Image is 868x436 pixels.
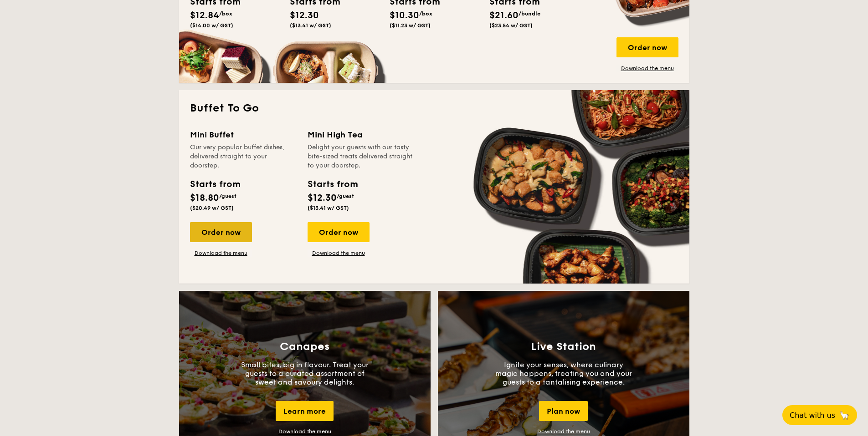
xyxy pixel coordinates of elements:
div: Starts from [308,177,357,191]
a: Download the menu [616,65,678,72]
span: $10.30 [390,10,419,21]
span: $21.60 [489,10,519,21]
h2: Buffet To Go [190,101,678,116]
p: Small bites, big in flavour. Treat your guests to a curated assortment of sweet and savoury delig... [236,360,373,386]
span: /box [419,10,432,17]
span: /guest [337,193,354,199]
p: Ignite your senses, where culinary magic happens, treating you and your guests to a tantalising e... [495,360,632,386]
a: Download the menu [278,428,331,435]
span: ($14.00 w/ GST) [190,22,233,29]
span: $12.84 [190,10,219,21]
span: ($11.23 w/ GST) [390,22,431,29]
a: Download the menu [537,428,590,435]
span: $12.30 [308,193,337,203]
h3: Live Station [531,340,596,353]
div: Delight your guests with our tasty bite-sized treats delivered straight to your doorstep. [308,143,414,170]
div: Learn more [276,401,334,421]
div: Plan now [539,401,588,421]
span: /guest [219,193,236,199]
span: $12.30 [290,10,319,21]
div: Starts from [190,177,240,191]
div: Order now [616,37,678,57]
span: /bundle [519,10,540,17]
h3: Canapes [280,340,329,353]
div: Mini Buffet [190,128,297,141]
span: $18.80 [190,193,219,203]
span: Chat with us [790,411,835,420]
div: Mini High Tea [308,128,414,141]
span: 🦙 [839,410,850,421]
span: ($23.54 w/ GST) [489,22,533,29]
button: Chat with us🦙 [782,405,857,425]
div: Our very popular buffet dishes, delivered straight to your doorstep. [190,143,297,170]
a: Download the menu [308,249,370,257]
span: /box [219,10,232,17]
div: Order now [308,222,370,242]
span: ($20.49 w/ GST) [190,205,234,211]
span: ($13.41 w/ GST) [308,205,349,211]
a: Download the menu [190,249,252,257]
span: ($13.41 w/ GST) [290,22,331,29]
div: Order now [190,222,252,242]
